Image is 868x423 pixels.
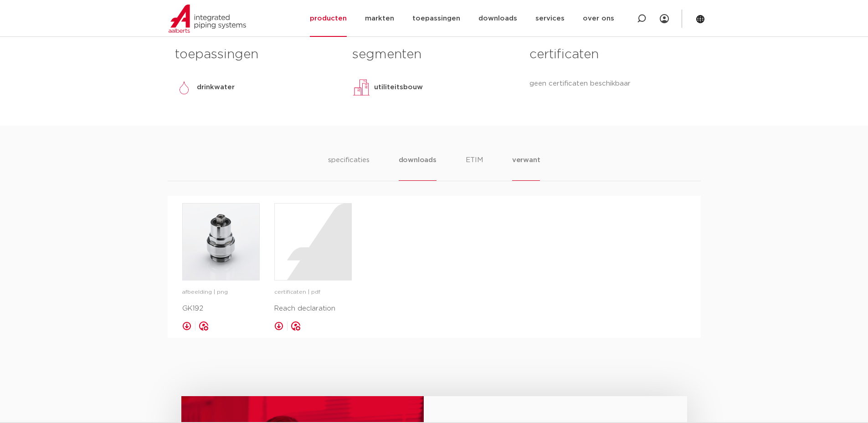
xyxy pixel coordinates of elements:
[328,155,370,181] li: specificaties
[274,303,352,314] p: Reach declaration
[374,82,423,93] p: utiliteitsbouw
[352,46,516,64] h3: segmenten
[175,78,193,97] img: drinkwater
[183,204,259,280] img: image for GK192
[182,303,260,314] p: GK192
[399,155,437,181] li: downloads
[175,46,339,64] h3: toepassingen
[182,288,260,297] p: afbeelding | png
[182,203,260,280] a: image for GK192
[529,46,693,64] h3: certificaten
[197,82,235,93] p: drinkwater
[274,288,352,297] p: certificaten | pdf
[466,155,483,181] li: ETIM
[512,155,540,181] li: verwant
[352,78,370,97] img: utiliteitsbouw
[529,78,693,89] p: geen certificaten beschikbaar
